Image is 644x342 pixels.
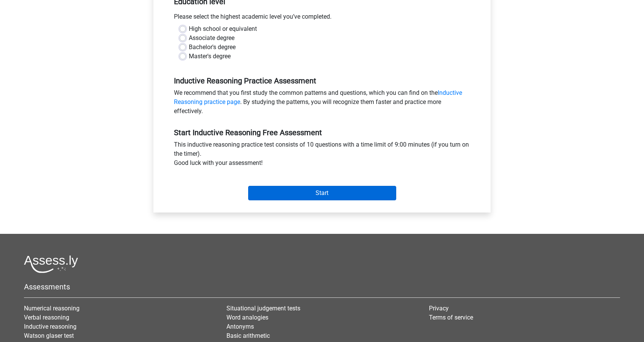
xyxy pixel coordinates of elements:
label: Associate degree [189,34,234,43]
h5: Assessments [24,282,620,291]
a: Antonyms [226,323,254,330]
a: Verbal reasoning [24,314,69,321]
h5: Start Inductive Reasoning Free Assessment [174,128,470,137]
a: Terms of service [429,314,473,321]
a: Watson glaser test [24,332,74,339]
a: Inductive reasoning [24,323,77,330]
h5: Inductive Reasoning Practice Assessment [174,76,470,85]
div: This inductive reasoning practice test consists of 10 questions with a time limit of 9:00 minutes... [168,140,476,171]
a: Basic arithmetic [226,332,270,339]
label: Bachelor's degree [189,43,236,52]
label: Master's degree [189,52,231,61]
input: Start [248,186,396,200]
a: Situational judgement tests [226,305,300,312]
div: We recommend that you first study the common patterns and questions, which you can find on the . ... [168,88,476,119]
div: Please select the highest academic level you’ve completed. [168,12,476,24]
label: High school or equivalent [189,24,257,34]
a: Privacy [429,305,449,312]
img: Assessly logo [24,255,78,273]
a: Word analogies [226,314,268,321]
a: Numerical reasoning [24,305,80,312]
